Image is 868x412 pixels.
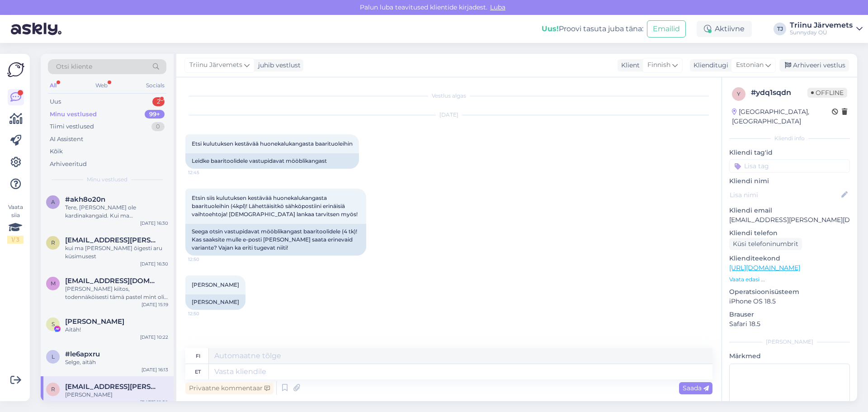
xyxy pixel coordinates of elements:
span: Minu vestlused [87,175,127,184]
span: #akh8o20n [65,195,105,204]
input: Lisa tag [729,159,850,173]
div: [PERSON_NAME] [185,294,245,310]
button: Emailid [647,20,686,38]
span: Triinu Järvemets [189,60,242,70]
div: 1 / 3 [7,236,24,244]
div: [PERSON_NAME] [65,391,168,399]
div: Selge, aitäh [65,358,168,366]
p: iPhone OS 18.5 [729,297,850,306]
span: rauni.salo@gmail.com [65,383,159,391]
div: [DATE] 16:30 [140,260,168,267]
p: Klienditeekond [729,254,850,263]
span: marjukka.lankila@gmail.com [65,277,159,285]
p: Brauser [729,310,850,319]
div: [PERSON_NAME] [729,338,850,346]
div: AI Assistent [50,135,83,144]
div: Tere, [PERSON_NAME] ole kardinakangaid. Kui ma [PERSON_NAME] õigesti teie küsimusest aru [65,204,168,220]
span: y [737,90,741,97]
div: Proovi tasuta juba täna: [542,24,643,34]
div: juhib vestlust [255,61,301,70]
div: [GEOGRAPHIC_DATA], [GEOGRAPHIC_DATA] [732,107,832,126]
div: et [195,364,201,379]
span: Otsi kliente [56,62,92,71]
div: Kliendi info [729,134,850,142]
div: Leidke baaritoolidele vastupidavat mööblikangast [185,153,359,169]
span: l [52,353,55,360]
div: [DATE] 12:50 [140,399,168,406]
p: Kliendi tag'id [729,148,850,157]
div: Arhiveeri vestlus [779,59,849,71]
p: Kliendi email [729,206,850,215]
span: Sirel Rootsma [65,317,124,326]
div: Vaata siia [7,203,24,244]
span: #le6apxru [65,350,100,358]
div: Kõik [50,147,63,156]
div: Klienditugi [690,61,728,70]
div: [DATE] 16:30 [140,220,168,227]
div: Tiimi vestlused [50,122,94,131]
span: Offline [807,88,847,98]
div: TJ [774,23,786,35]
div: [PERSON_NAME] kiitos, todennäköisesti tämä pastel mint olisi oikea. :) [65,285,168,301]
span: 12:50 [188,256,222,263]
span: Luba [487,3,508,11]
img: Askly Logo [7,61,24,78]
input: Lisa nimi [730,190,840,200]
div: Seega otsin vastupidavat mööblikangast baaritoolidele (4 tk)! Kas saaksite mulle e-posti [PERSON_... [185,224,366,256]
div: [DATE] [185,111,712,119]
div: kui ma [PERSON_NAME] õigesti aru küsimusest [65,244,168,260]
span: rauni.salo@gmail.com [65,236,159,244]
div: Web [94,80,109,91]
span: Estonian [736,60,764,70]
div: Vestlus algas [185,92,712,100]
a: Triinu JärvemetsSunnyday OÜ [790,22,863,36]
div: Socials [144,80,166,91]
span: Finnish [647,60,670,70]
p: Operatsioonisüsteem [729,287,850,297]
div: All [48,80,58,91]
span: Etsi kulutuksen kestävää huonekalukangasta baarituoleihin [192,140,353,147]
span: r [51,386,55,393]
p: Safari 18.5 [729,319,850,329]
span: [PERSON_NAME] [192,281,239,288]
div: [DATE] 15:19 [142,301,168,308]
div: fi [196,348,200,364]
div: Minu vestlused [50,110,97,119]
div: [DATE] 10:22 [140,334,168,341]
p: [EMAIL_ADDRESS][PERSON_NAME][DOMAIN_NAME] [729,215,850,225]
div: Aitäh! [65,326,168,334]
div: Arhiveeritud [50,160,87,169]
span: r [51,239,55,246]
p: Märkmed [729,351,850,361]
p: Kliendi nimi [729,176,850,186]
div: [DATE] 16:13 [142,366,168,373]
span: S [52,321,55,327]
a: [URL][DOMAIN_NAME] [729,264,800,272]
span: Etsin siis kulutuksen kestävää huonekalukangasta baarituoleihin (4kpl)! Lähettäisitkö sähköpostii... [192,194,358,218]
div: 2 [152,97,165,106]
div: Privaatne kommentaar [185,382,274,394]
div: Aktiivne [697,21,752,37]
span: 12:50 [188,310,222,317]
div: Klient [618,61,640,70]
div: 99+ [145,110,165,119]
b: Uus! [542,24,559,33]
span: m [51,280,56,287]
div: Uus [50,97,61,106]
p: Kliendi telefon [729,228,850,238]
div: Küsi telefoninumbrit [729,238,802,250]
p: Vaata edasi ... [729,275,850,284]
div: # ydq1sqdn [751,87,807,98]
div: 0 [151,122,165,131]
div: Sunnyday OÜ [790,29,853,36]
span: 12:45 [188,169,222,176]
span: Saada [683,384,709,392]
span: a [51,199,55,205]
div: Triinu Järvemets [790,22,853,29]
